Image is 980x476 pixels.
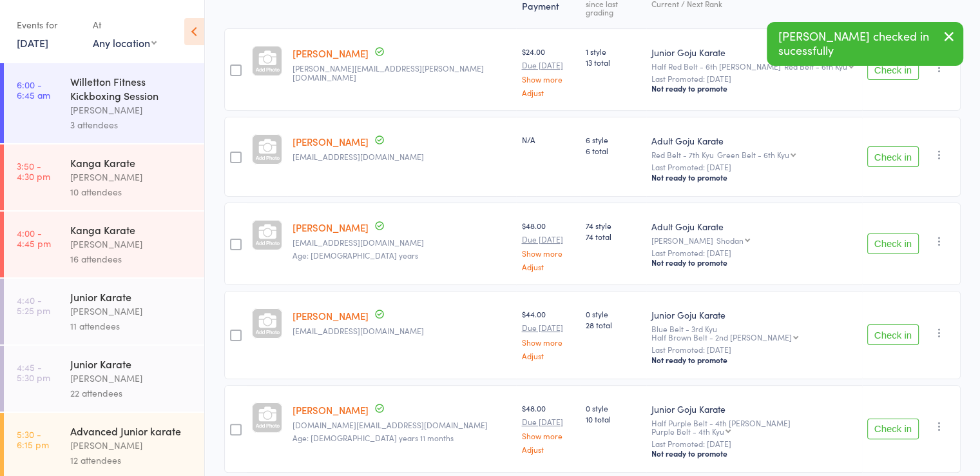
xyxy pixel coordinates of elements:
[70,223,193,237] div: Kanga Karate
[17,14,80,35] div: Events for
[521,263,575,271] a: Adjust
[651,402,857,415] div: Junior Goju Karate
[70,252,193,266] div: 16 attendees
[651,333,792,341] div: Half Brown Belt - 2nd [PERSON_NAME]
[651,448,857,459] div: Not ready to promote
[4,346,204,412] a: 4:45 -5:30 pmJunior Karate[PERSON_NAME]22 attendees
[70,290,193,304] div: Junior Karate
[70,170,193,184] div: [PERSON_NAME]
[521,46,575,97] div: $24.00
[586,231,640,242] span: 74 total
[17,35,48,50] a: [DATE]
[521,235,575,244] small: Due [DATE]
[651,345,857,354] small: Last Promoted: [DATE]
[586,145,640,156] span: 6 total
[4,144,204,210] a: 3:50 -4:30 pmKanga Karate[PERSON_NAME]10 attendees
[70,386,193,401] div: 22 attendees
[293,403,369,417] a: [PERSON_NAME]
[717,150,789,159] div: Green Belt - 6th Kyu
[586,308,640,319] span: 0 style
[521,249,575,257] a: Show more
[586,57,640,68] span: 13 total
[867,324,919,345] button: Check in
[70,371,193,386] div: [PERSON_NAME]
[4,212,204,277] a: 4:00 -4:45 pmKanga Karate[PERSON_NAME]16 attendees
[17,228,51,248] time: 4:00 - 4:45 pm
[70,184,193,199] div: 10 attendees
[651,46,857,59] div: Junior Goju Karate
[521,352,575,360] a: Adjust
[651,134,857,147] div: Adult Goju Karate
[17,295,50,315] time: 4:40 - 5:25 pm
[867,233,919,254] button: Check in
[586,220,640,231] span: 74 style
[651,62,857,70] div: Half Red Belt - 6th [PERSON_NAME]
[586,413,640,424] span: 10 total
[784,62,847,70] div: Red Belt - 6th Kyu
[70,357,193,371] div: Junior Karate
[70,237,193,252] div: [PERSON_NAME]
[293,221,369,234] a: [PERSON_NAME]
[586,134,640,145] span: 6 style
[651,172,857,183] div: Not ready to promote
[521,308,575,359] div: $44.00
[293,250,418,261] span: Age: [DEMOGRAPHIC_DATA] years
[293,421,511,430] small: extra8.mp@gmail.com
[70,155,193,170] div: Kanga Karate
[586,319,640,330] span: 28 total
[651,150,857,159] div: Red Belt - 7th Kyu
[70,424,193,438] div: Advanced Junior karate
[70,117,193,132] div: 3 attendees
[70,319,193,333] div: 11 attendees
[17,79,50,100] time: 6:00 - 6:45 am
[70,74,193,103] div: Willetton Fitness Kickboxing Session
[293,64,511,83] small: rosman.jacinta@gmail.com
[651,248,857,257] small: Last Promoted: [DATE]
[521,431,575,440] a: Show more
[521,402,575,453] div: $48.00
[867,59,919,80] button: Check in
[651,163,857,172] small: Last Promoted: [DATE]
[70,438,193,453] div: [PERSON_NAME]
[521,134,575,145] div: N/A
[651,324,857,341] div: Blue Belt - 3rd Kyu
[521,417,575,426] small: Due [DATE]
[4,63,204,143] a: 6:00 -6:45 amWilletton Fitness Kickboxing Session[PERSON_NAME]3 attendees
[651,257,857,268] div: Not ready to promote
[70,103,193,117] div: [PERSON_NAME]
[651,74,857,83] small: Last Promoted: [DATE]
[651,355,857,365] div: Not ready to promote
[651,308,857,321] div: Junior Goju Karate
[867,146,919,167] button: Check in
[293,326,511,335] small: jjdaytime@hotmail.com
[521,88,575,97] a: Adjust
[293,432,454,443] span: Age: [DEMOGRAPHIC_DATA] years 11 months
[651,439,857,448] small: Last Promoted: [DATE]
[521,61,575,70] small: Due [DATE]
[586,402,640,413] span: 0 style
[293,135,369,148] a: [PERSON_NAME]
[17,362,50,382] time: 4:45 - 5:30 pm
[293,309,369,322] a: [PERSON_NAME]
[521,445,575,453] a: Adjust
[651,236,857,244] div: [PERSON_NAME]
[586,46,640,57] span: 1 style
[651,427,724,435] div: Purple Belt - 4th Kyu
[651,419,857,435] div: Half Purple Belt - 4th [PERSON_NAME]
[767,22,963,66] div: [PERSON_NAME] checked in sucessfully
[93,14,157,35] div: At
[521,338,575,346] a: Show more
[521,75,575,83] a: Show more
[293,238,511,247] small: manolas88@yahoo.com
[17,429,49,450] time: 5:30 - 6:15 pm
[521,220,575,271] div: $48.00
[293,152,511,161] small: jaimerafaellopezlima5606@gmail.com
[521,323,575,332] small: Due [DATE]
[867,419,919,439] button: Check in
[716,236,744,244] div: Shodan
[70,304,193,319] div: [PERSON_NAME]
[17,161,50,181] time: 3:50 - 4:30 pm
[651,83,857,94] div: Not ready to promote
[70,453,193,468] div: 12 attendees
[293,46,369,60] a: [PERSON_NAME]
